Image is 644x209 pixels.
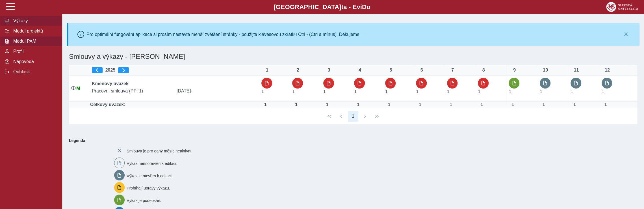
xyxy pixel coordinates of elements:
[191,89,192,93] span: -
[90,102,259,108] td: Celkový úvazek:
[416,89,419,94] span: Úvazek : 8 h / den. 40 h / týden.
[12,59,57,64] span: Nápověda
[92,81,129,86] b: Kmenový úvazek
[290,102,302,107] div: Úvazek : 8 h / den. 40 h / týden.
[90,89,174,94] span: Pracovní smlouva (PP: 1)
[354,68,365,73] div: 4
[507,102,518,107] div: Úvazek : 8 h / den. 40 h / týden.
[602,68,613,73] div: 12
[127,173,173,178] span: Výkaz je otevřen k editaci.
[12,49,57,54] span: Profil
[292,89,295,94] span: Úvazek : 8 h / den. 40 h / týden.
[12,69,57,74] span: Odhlásit
[17,3,627,11] b: [GEOGRAPHIC_DATA] a - Evi
[538,102,549,107] div: Úvazek : 8 h / den. 40 h / týden.
[416,68,427,73] div: 6
[261,89,264,94] span: Úvazek : 8 h / den. 40 h / týden.
[76,86,80,91] span: Údaje souhlasí s údaji v Magionu
[383,102,395,107] div: Úvazek : 8 h / den. 40 h / týden.
[127,161,177,166] span: Výkaz není otevřen k editaci.
[261,68,273,73] div: 1
[571,68,582,73] div: 11
[341,3,343,10] span: t
[414,102,426,107] div: Úvazek : 8 h / den. 40 h / týden.
[92,67,257,73] div: 2025
[447,68,458,73] div: 7
[385,89,388,94] span: Úvazek : 8 h / den. 40 h / týden.
[602,89,604,94] span: Úvazek : 8 h / den. 40 h / týden.
[12,39,57,44] span: Modul PAM
[569,102,580,107] div: Úvazek : 8 h / den. 40 h / týden.
[478,68,489,73] div: 8
[12,29,57,34] span: Modul projektů
[571,89,573,94] span: Úvazek : 8 h / den. 40 h / týden.
[445,102,457,107] div: Úvazek : 8 h / den. 40 h / týden.
[478,89,480,94] span: Úvazek : 8 h / den. 40 h / týden.
[127,186,170,190] span: Probíhají úpravy výkazu.
[67,136,635,145] b: Legenda
[323,89,326,94] span: Úvazek : 8 h / den. 40 h / týden.
[352,102,364,107] div: Úvazek : 8 h / den. 40 h / týden.
[12,18,57,23] span: Výkazy
[509,68,520,73] div: 9
[260,102,271,107] div: Úvazek : 8 h / den. 40 h / týden.
[385,68,396,73] div: 5
[367,3,370,10] span: o
[323,68,335,73] div: 3
[292,68,303,73] div: 2
[362,3,367,10] span: D
[67,50,544,63] h1: Smlouvy a výkazy - [PERSON_NAME]
[540,89,542,94] span: Úvazek : 8 h / den. 40 h / týden.
[447,89,450,94] span: Úvazek : 8 h / den. 40 h / týden.
[509,89,511,94] span: Úvazek : 8 h / den. 40 h / týden.
[86,32,361,37] div: Pro optimální fungování aplikace si prosím nastavte menší zvětšení stránky - použijte klávesovou ...
[71,86,76,90] i: Smlouva je aktivní
[127,198,161,203] span: Výkaz je podepsán.
[606,2,638,12] img: logo_web_su.png
[476,102,487,107] div: Úvazek : 8 h / den. 40 h / týden.
[127,149,192,153] span: Smlouva je pro daný měsíc neaktivní.
[540,68,551,73] div: 10
[354,89,357,94] span: Úvazek : 8 h / den. 40 h / týden.
[174,89,259,94] span: [DATE]
[348,111,359,122] button: 1
[322,102,333,107] div: Úvazek : 8 h / den. 40 h / týden.
[600,102,611,107] div: Úvazek : 8 h / den. 40 h / týden.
